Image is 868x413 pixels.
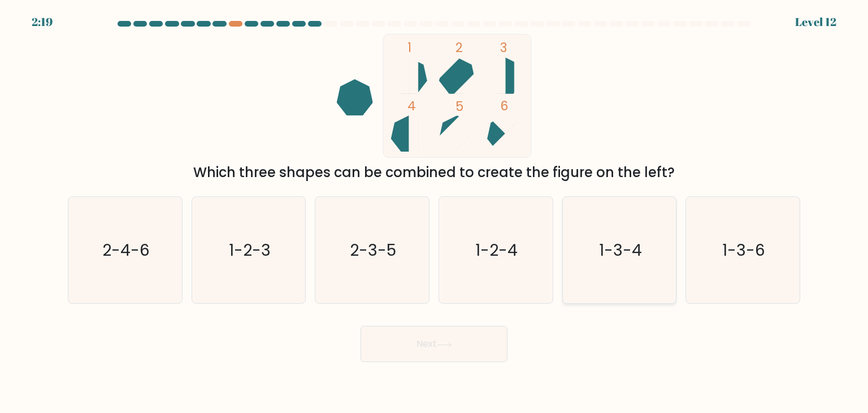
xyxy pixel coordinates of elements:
tspan: 1 [407,38,411,57]
div: 2:19 [32,14,53,31]
div: Which three shapes can be combined to create the figure on the left? [75,162,793,183]
tspan: 2 [455,38,463,57]
tspan: 3 [500,38,507,57]
button: Next [361,326,507,362]
tspan: 6 [500,97,508,115]
tspan: 5 [455,97,463,115]
div: Level 12 [795,14,836,31]
text: 2-4-6 [102,239,150,261]
text: 1-2-4 [476,239,518,261]
text: 2-3-5 [350,239,397,261]
text: 1-3-4 [599,239,642,261]
text: 1-3-6 [722,239,765,261]
text: 1-2-3 [229,239,271,261]
tspan: 4 [407,97,416,115]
